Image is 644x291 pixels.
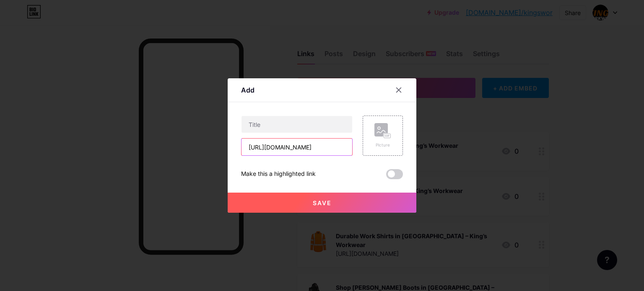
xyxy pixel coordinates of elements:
div: Add [241,85,254,95]
input: Title [241,116,352,133]
input: URL [241,139,352,155]
div: Picture [374,142,391,148]
button: Save [228,193,416,213]
div: Make this a highlighted link [241,169,316,179]
span: Save [313,199,332,206]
